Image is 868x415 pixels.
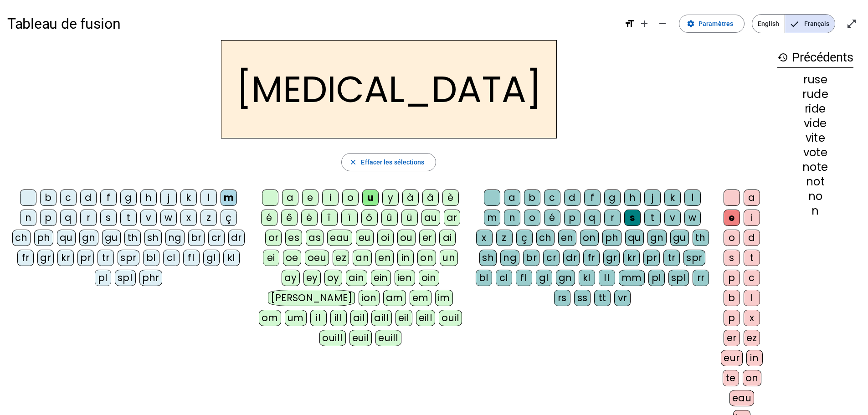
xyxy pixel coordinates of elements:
[556,270,575,286] div: gn
[657,18,668,29] mat-icon: remove
[664,190,681,206] div: k
[777,118,853,129] div: vide
[744,210,760,226] div: i
[744,230,760,246] div: d
[777,176,853,187] div: not
[584,190,601,206] div: f
[744,290,760,306] div: l
[744,330,760,346] div: ez
[305,250,329,266] div: oeu
[118,250,139,266] div: spr
[165,230,185,246] div: ng
[375,250,394,266] div: en
[160,210,177,226] div: w
[80,210,97,226] div: r
[744,310,760,326] div: x
[321,210,338,226] div: î
[668,270,689,286] div: spl
[79,230,98,246] div: gn
[144,230,162,246] div: sh
[324,270,342,286] div: oy
[417,250,436,266] div: on
[327,230,352,246] div: eau
[259,310,281,326] div: om
[310,310,327,326] div: il
[353,250,372,266] div: an
[724,270,740,286] div: p
[724,230,740,246] div: o
[496,230,513,246] div: z
[744,250,760,266] div: t
[777,52,788,63] mat-icon: history
[574,290,591,306] div: ss
[402,190,419,206] div: à
[282,190,298,206] div: a
[644,210,661,226] div: t
[180,190,197,206] div: k
[504,210,520,226] div: n
[699,18,733,29] span: Paramètres
[580,230,599,246] div: on
[285,310,307,326] div: um
[579,270,595,286] div: kl
[683,250,705,266] div: spr
[603,250,620,266] div: gr
[647,230,667,246] div: gn
[40,210,56,226] div: p
[143,250,159,266] div: bl
[583,250,600,266] div: fr
[644,190,661,206] div: j
[40,190,56,206] div: b
[421,210,440,226] div: au
[536,230,555,246] div: ch
[484,210,500,226] div: m
[395,310,412,326] div: eil
[729,390,755,406] div: eau
[693,270,709,286] div: rr
[263,250,279,266] div: ei
[563,250,580,266] div: dr
[724,290,740,306] div: b
[282,270,300,286] div: ay
[60,190,77,206] div: c
[544,190,560,206] div: c
[599,270,615,286] div: ll
[333,250,349,266] div: ez
[842,15,861,33] button: Entrer en plein écran
[356,230,374,246] div: eu
[160,190,177,206] div: j
[17,250,34,266] div: fr
[746,350,763,366] div: in
[120,210,137,226] div: t
[98,250,114,266] div: tr
[359,290,380,306] div: ion
[624,190,641,206] div: h
[221,40,557,138] h2: [MEDICAL_DATA]
[341,153,436,171] button: Effacer les sélections
[180,210,197,226] div: x
[419,230,436,246] div: er
[203,250,220,266] div: gl
[7,9,617,38] h1: Tableau de fusion
[435,290,453,306] div: im
[302,190,318,206] div: e
[120,190,137,206] div: g
[268,290,355,306] div: [PERSON_NAME]
[140,210,157,226] div: v
[544,210,560,226] div: é
[500,250,519,266] div: ng
[322,190,339,206] div: i
[223,250,240,266] div: kl
[744,270,760,286] div: c
[371,310,392,326] div: aill
[37,250,54,266] div: gr
[382,190,399,206] div: y
[777,89,853,100] div: rude
[361,157,424,168] span: Effacer les sélections
[397,230,416,246] div: ou
[200,190,217,206] div: l
[523,250,539,266] div: br
[140,190,157,206] div: h
[77,250,94,266] div: pr
[80,190,97,206] div: d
